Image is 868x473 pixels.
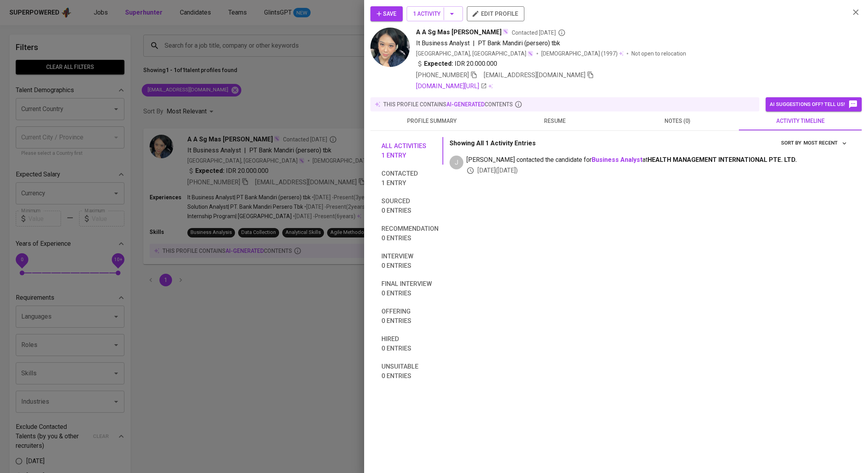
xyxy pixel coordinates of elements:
span: A A Sg Mas [PERSON_NAME] [416,28,502,37]
span: Most Recent [803,139,847,148]
img: magic_wand.svg [502,28,509,35]
span: Recommendation 0 entries [381,224,439,243]
span: [DEMOGRAPHIC_DATA] [541,50,601,58]
span: Final interview 0 entries [381,279,439,298]
span: [EMAIL_ADDRESS][DOMAIN_NAME] [484,71,585,79]
a: [DOMAIN_NAME][URL] [416,82,487,91]
span: [PERSON_NAME] contacted the candidate for at [466,156,849,165]
button: Save [370,6,403,21]
a: edit profile [467,10,524,17]
div: (1997) [541,50,624,58]
span: notes (0) [621,116,734,126]
img: d9a52bf8841ace1d6c70901756ed747f.jpg [370,28,410,67]
span: resume [498,116,611,126]
span: sort by [781,140,801,146]
button: sort by [801,137,849,149]
span: All activities 1 entry [381,141,439,160]
a: Business Analyst [592,156,642,163]
span: edit profile [473,9,518,19]
b: Expected: [424,59,453,69]
span: AI-generated [446,101,485,108]
span: HEALTH MANAGEMENT INTERNATIONAL PTE. LTD. [648,156,797,163]
img: magic_wand.svg [527,50,533,57]
div: J [450,156,463,169]
span: Interview 0 entries [381,252,439,271]
span: Hired 0 entries [381,334,439,353]
button: edit profile [467,6,524,21]
p: Showing All 1 Activity Entries [450,139,536,148]
svg: By Batam recruiter [558,29,566,37]
span: AI suggestions off? Tell us! [770,100,858,109]
span: PT Bank Mandiri (persero) tbk [478,39,560,47]
span: Offering 0 entries [381,307,439,326]
button: 1 Activity [407,6,463,21]
p: Not open to relocation [631,50,686,58]
span: activity timeline [744,116,857,126]
span: profile summary [375,116,489,126]
span: [PHONE_NUMBER] [416,71,469,79]
div: [GEOGRAPHIC_DATA], [GEOGRAPHIC_DATA] [416,50,533,58]
p: this profile contains contents [383,100,513,108]
span: Sourced 0 entries [381,197,439,215]
span: Contacted 1 entry [381,169,439,188]
span: It Business Analyst [416,39,470,47]
span: 1 Activity [413,9,457,19]
div: [DATE] ( [DATE] ) [466,166,849,175]
span: Save [377,9,396,19]
span: Contacted [DATE] [512,29,566,37]
span: Unsuitable 0 entries [381,362,439,381]
div: IDR 20.000.000 [416,59,497,69]
button: AI suggestions off? Tell us! [766,97,862,111]
span: | [473,39,475,48]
